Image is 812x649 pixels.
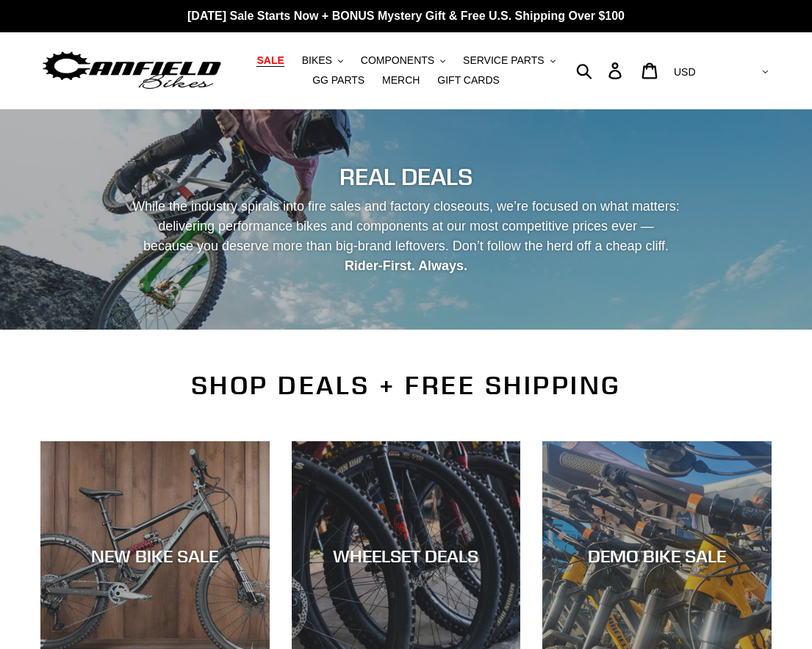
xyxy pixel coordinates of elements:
[40,370,772,401] h2: SHOP DEALS + FREE SHIPPING
[437,74,500,87] span: GIFT CARDS
[345,258,467,273] strong: Rider-First. Always.
[40,48,223,93] img: Canfield Bikes
[295,51,351,70] button: BIKES
[292,545,521,566] div: WHEELSET DEALS
[305,70,372,90] a: GG PARTS
[40,545,270,566] div: NEW BIKE SALE
[463,54,544,67] span: SERVICE PARTS
[312,74,364,87] span: GG PARTS
[456,51,562,70] button: SERVICE PARTS
[375,70,427,90] a: MERCH
[382,74,420,87] span: MERCH
[430,70,507,90] a: GIFT CARDS
[542,545,772,566] div: DEMO BIKE SALE
[256,54,284,67] span: SALE
[132,197,680,276] p: While the industry spirals into fire sales and factory closeouts, we’re focused on what matters: ...
[302,54,332,67] span: BIKES
[40,163,772,191] h2: REAL DEALS
[353,51,453,70] button: COMPONENTS
[361,54,434,67] span: COMPONENTS
[249,51,291,70] a: SALE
